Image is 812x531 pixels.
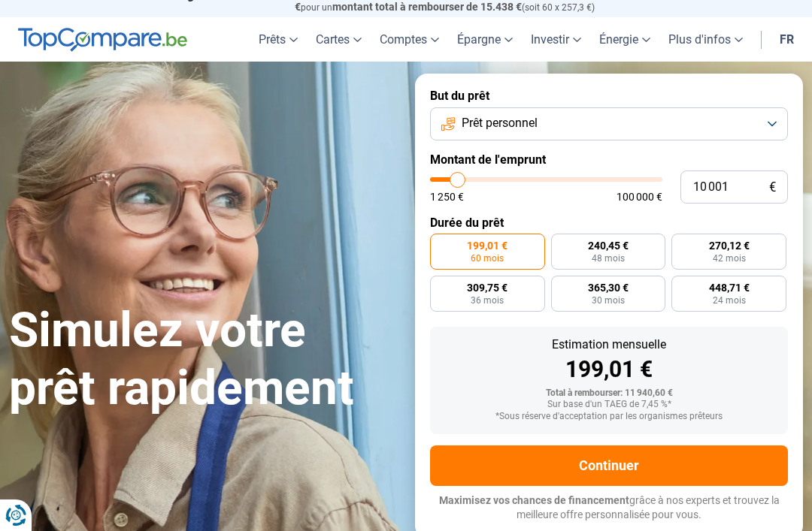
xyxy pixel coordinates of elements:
[617,192,662,202] span: 100 000 €
[18,28,187,52] img: TopCompare
[471,254,504,263] span: 60 mois
[590,17,659,62] a: Énergie
[592,254,625,263] span: 48 mois
[307,17,371,62] a: Cartes
[448,17,522,62] a: Épargne
[430,493,788,523] p: grâce à nos experts et trouvez la meilleure offre personnalisée pour vous.
[442,339,776,351] div: Estimation mensuelle
[250,17,307,62] a: Prêts
[713,296,746,305] span: 24 mois
[771,17,803,62] a: fr
[430,216,788,230] label: Durée du prêt
[371,17,448,62] a: Comptes
[430,89,788,103] label: But du prêt
[592,296,625,305] span: 30 mois
[462,115,538,131] span: Prêt personnel
[467,240,507,251] span: 199,01 €
[471,296,504,305] span: 36 mois
[709,282,750,293] span: 448,71 €
[442,400,776,410] div: Sur base d'un TAEG de 7,45 %*
[332,1,522,13] span: montant total à rembourser de 15.438 €
[709,240,750,251] span: 270,12 €
[430,107,788,140] button: Prêt personnel
[9,302,397,418] h1: Simulez votre prêt rapidement
[769,181,776,194] span: €
[713,254,746,263] span: 42 mois
[588,282,629,293] span: 365,30 €
[439,494,629,506] span: Maximisez vos chances de financement
[588,240,629,251] span: 240,45 €
[659,17,752,62] a: Plus d'infos
[430,445,788,486] button: Continuer
[430,152,788,167] label: Montant de l'emprunt
[430,192,464,202] span: 1 250 €
[467,282,507,293] span: 309,75 €
[522,17,590,62] a: Investir
[442,412,776,422] div: *Sous réserve d'acceptation par les organismes prêteurs
[442,358,776,381] div: 199,01 €
[442,388,776,399] div: Total à rembourser: 11 940,60 €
